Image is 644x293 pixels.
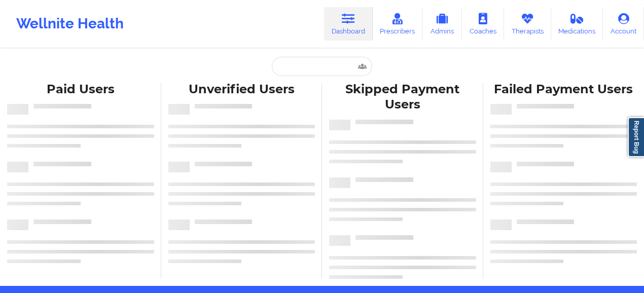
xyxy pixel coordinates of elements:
[329,82,476,113] div: Skipped Payment Users
[168,82,315,97] div: Unverified Users
[603,7,644,41] a: Account
[628,117,644,157] a: Report Bug
[551,7,603,41] a: Medications
[373,7,423,41] a: Prescribers
[462,7,504,41] a: Coaches
[490,82,637,97] div: Failed Payment Users
[422,7,462,41] a: Admins
[7,82,154,97] div: Paid Users
[324,7,373,41] a: Dashboard
[504,7,551,41] a: Therapists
